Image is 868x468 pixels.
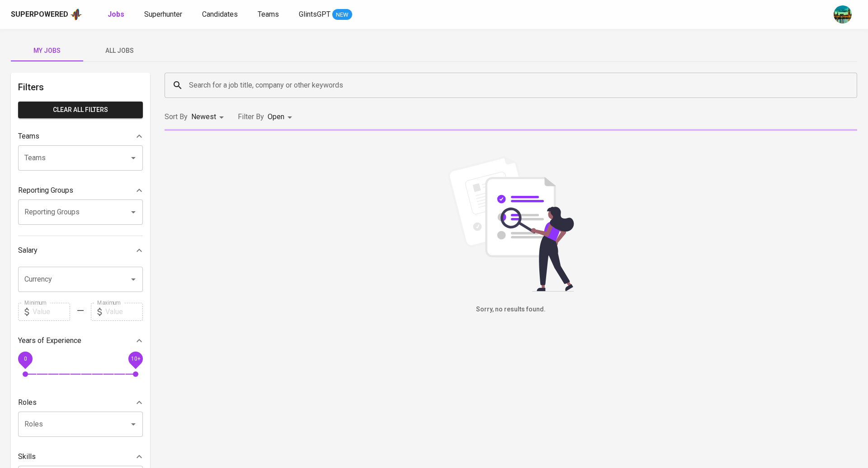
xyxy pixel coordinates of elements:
[144,10,182,19] span: Superhunter
[202,9,240,20] a: Candidates
[202,10,238,19] span: Candidates
[70,8,82,21] img: app logo
[18,245,38,256] p: Salary
[299,10,330,19] span: GlintsGPT
[108,9,126,20] a: Jobs
[18,185,73,196] p: Reporting Groups
[127,152,140,164] button: Open
[238,111,264,122] p: Filter By
[18,127,143,145] div: Teams
[258,10,279,19] span: Teams
[191,109,227,125] div: Newest
[105,303,143,321] input: Value
[443,156,579,292] img: file_searching.svg
[144,9,184,20] a: Superhunter
[16,45,78,56] span: My Jobs
[191,111,216,122] p: Newest
[18,102,143,118] button: Clear All filters
[165,111,188,122] p: Sort By
[18,397,37,408] p: Roles
[89,45,150,56] span: All Jobs
[268,109,295,125] div: Open
[33,303,70,321] input: Value
[18,131,39,142] p: Teams
[11,8,82,21] a: Superpoweredapp logo
[127,206,140,218] button: Open
[258,9,281,20] a: Teams
[131,355,140,361] span: 10+
[24,355,27,361] span: 0
[18,335,81,346] p: Years of Experience
[127,418,140,431] button: Open
[25,104,136,116] span: Clear All filters
[18,394,143,412] div: Roles
[165,305,857,315] h6: Sorry, no results found.
[11,9,68,20] div: Superpowered
[18,241,143,259] div: Salary
[18,451,36,462] p: Skills
[834,5,852,23] img: a5d44b89-0c59-4c54-99d0-a63b29d42bd3.jpg
[18,181,143,199] div: Reporting Groups
[332,10,352,19] span: NEW
[268,112,284,121] span: Open
[127,273,140,286] button: Open
[18,80,143,94] h6: Filters
[18,332,143,350] div: Years of Experience
[18,448,143,466] div: Skills
[108,10,124,19] b: Jobs
[299,9,352,20] a: GlintsGPT NEW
